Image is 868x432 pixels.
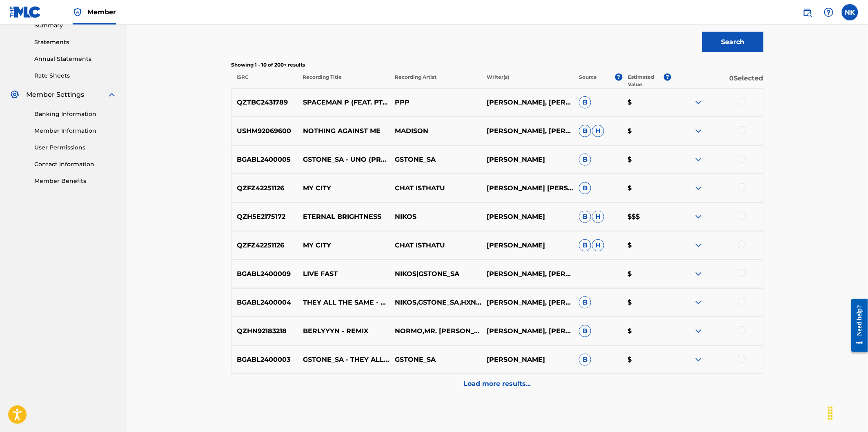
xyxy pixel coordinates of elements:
p: [PERSON_NAME], [PERSON_NAME] [482,126,574,136]
p: Estimated Value [628,73,664,88]
img: expand [694,326,703,336]
img: expand [694,355,703,365]
p: GSTONE_SA - THEY ALL THE SAME ([PERSON_NAME] REMIX) [298,355,389,365]
p: NOTHING AGAINST ME [298,126,389,136]
p: $ [622,98,671,107]
p: $ [622,269,671,279]
img: expand [694,240,703,250]
p: Recording Title [297,73,389,88]
p: BERLYYYN - REMIX [298,326,389,336]
div: Help [821,4,837,20]
a: Summary [34,21,117,30]
p: [PERSON_NAME], [PERSON_NAME], [PERSON_NAME] [482,326,574,336]
p: USHM92069600 [231,126,298,136]
p: SPACEMAN P (FEAT. PTM PROFIT, POETIC & POSEIDON) [298,98,389,107]
a: Rate Sheets [34,71,117,80]
span: B [579,182,591,194]
span: ? [615,73,623,81]
p: [PERSON_NAME] [482,355,574,365]
p: [PERSON_NAME], [PERSON_NAME] [PERSON_NAME] [482,269,574,279]
span: B [579,325,591,337]
p: GSTONE_SA - UNO (PROD. NIKOS & [PERSON_NAME]) [298,155,389,165]
img: expand [694,298,703,307]
p: LIVE FAST [298,269,389,279]
span: B [579,125,591,137]
span: B [579,211,591,223]
img: MLC Logo [10,6,41,18]
iframe: Chat Widget [827,393,868,432]
p: CHAT ISTHATU [389,240,481,250]
p: Load more results... [464,379,531,389]
a: Banking Information [34,110,117,118]
span: B [579,154,591,166]
span: Member Settings [26,90,84,100]
a: Member Benefits [34,177,117,185]
a: Contact Information [34,160,117,169]
a: Member Information [34,127,117,135]
p: NIKOS,GSTONE_SA,HXNRY [389,298,481,307]
p: QZTBC2431789 [231,98,298,107]
img: Top Rightsholder [73,7,82,17]
a: Annual Statements [34,55,117,63]
p: NIKOS|GSTONE_SA [389,269,481,279]
p: MADISON [389,126,481,136]
img: expand [694,183,703,193]
span: H [592,239,604,252]
p: NIKOS [389,212,481,222]
p: CHAT ISTHATU [389,183,481,193]
iframe: Resource Center [845,293,868,359]
p: QZHN92183218 [231,326,298,336]
div: Drag [824,401,837,425]
p: [PERSON_NAME] [482,212,574,222]
span: Member [87,7,116,17]
p: [PERSON_NAME], [PERSON_NAME], [PERSON_NAME] [PERSON_NAME] [482,298,574,307]
span: ? [664,73,671,81]
p: [PERSON_NAME], [PERSON_NAME], [PERSON_NAME], [PERSON_NAME] [482,98,574,107]
a: User Permissions [34,143,117,152]
p: MY CITY [298,183,389,193]
span: H [592,211,604,223]
p: GSTONE_SA [389,155,481,165]
img: expand [694,212,703,222]
p: BGABL2400009 [231,269,298,279]
p: $ [622,126,671,136]
img: expand [694,126,703,136]
p: [PERSON_NAME] [482,155,574,165]
p: [PERSON_NAME] [482,240,574,250]
p: QZFZ42251126 [231,240,298,250]
p: ISRC [231,73,297,88]
span: B [579,96,591,109]
p: NORMO,MR. [PERSON_NAME],SMI,[PERSON_NAME] [389,326,481,336]
p: $ [622,326,671,336]
span: B [579,354,591,366]
span: H [592,125,604,137]
p: $ [622,355,671,365]
p: PPP [389,98,481,107]
p: $ [622,183,671,193]
p: Showing 1 - 10 of 200+ results [231,61,763,69]
p: Source [579,73,597,88]
p: QZH5E2175172 [231,212,298,222]
img: help [824,7,834,17]
span: B [579,296,591,309]
p: $ [622,240,671,250]
img: expand [694,98,703,107]
p: [PERSON_NAME] [PERSON_NAME], [PERSON_NAME] [482,183,574,193]
img: expand [107,90,117,100]
a: Statements [34,38,117,47]
p: Recording Artist [389,73,482,88]
p: $$$ [622,212,671,222]
img: search [803,7,812,17]
img: expand [694,155,703,165]
img: expand [694,269,703,279]
img: Member Settings [10,90,20,100]
button: Search [702,32,763,52]
p: BGABL2400005 [231,155,298,165]
p: BGABL2400003 [231,355,298,365]
span: B [579,239,591,252]
p: GSTONE_SA [389,355,481,365]
div: User Menu [842,4,858,20]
